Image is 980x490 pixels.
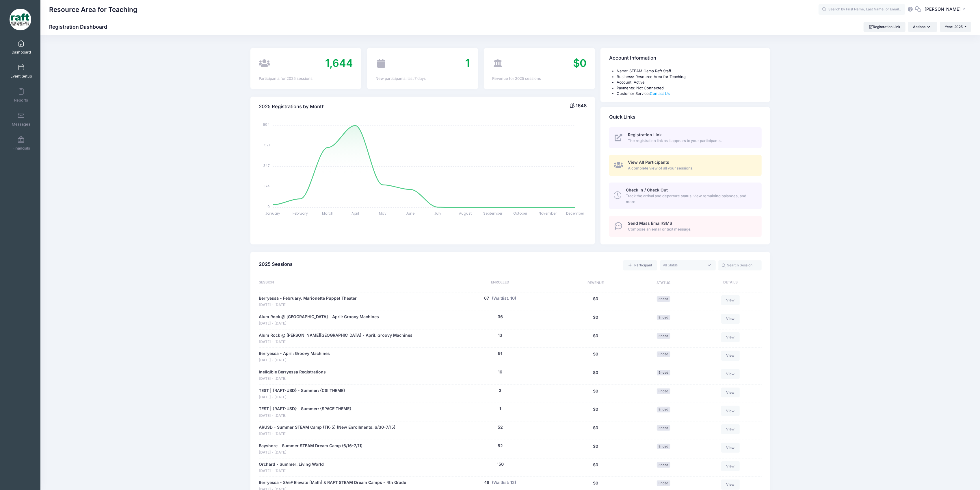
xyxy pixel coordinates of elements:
button: 1 [499,406,501,412]
a: Dashboard [8,37,35,57]
span: 1648 [576,103,587,108]
textarea: Search [663,263,704,268]
tspan: October [513,211,527,216]
tspan: 694 [263,122,270,127]
a: View [721,351,740,360]
a: View [721,388,740,397]
span: [DATE] - [DATE] [259,358,330,363]
a: Contact Us [650,91,670,96]
div: Revenue for 2025 sessions [492,76,586,82]
span: 1,644 [325,57,353,69]
a: Messages [8,109,35,129]
a: Berryessa - April: Groovy Machines [259,351,330,357]
div: Revenue [561,280,631,287]
a: Event Setup [8,61,35,81]
span: Ended [657,480,670,486]
tspan: 521 [264,143,270,148]
button: 3 [499,388,501,394]
span: Ended [657,388,670,394]
span: View All Participants [628,160,669,165]
a: View [721,314,740,324]
tspan: February [293,211,308,216]
a: View [721,443,740,453]
tspan: 174 [264,184,270,189]
a: View [721,424,740,434]
span: Ended [657,425,670,431]
h4: Account Information [609,50,656,67]
h4: 2025 Registrations by Month [259,98,325,115]
a: Orchard - Summer: Living World [259,461,324,467]
div: $0 [561,388,631,400]
span: $0 [573,57,587,69]
span: [DATE] - [DATE] [259,376,326,382]
a: Reports [8,85,35,105]
span: Ended [657,315,670,320]
div: $0 [561,406,631,418]
tspan: March [322,211,333,216]
h4: Quick Links [609,109,635,125]
a: Send Mass Email/SMS Compose an email or text message. [609,216,762,237]
tspan: May [379,211,386,216]
span: [DATE] - [DATE] [259,413,351,419]
li: Customer Service: [617,91,762,97]
span: Check In / Check Out [626,187,668,192]
div: $0 [561,295,631,308]
tspan: November [539,211,557,216]
a: Berryessa - February: Marionette Puppet Theater [259,295,357,301]
span: [DATE] - [DATE] [259,468,324,474]
div: $0 [561,424,631,437]
span: Ended [657,444,670,449]
a: TEST | {RAFT-USD} - Summer: {CSI THEME} [259,388,345,394]
span: A complete view of all your sessions. [628,165,755,171]
span: [PERSON_NAME] [925,6,961,12]
button: Actions [908,22,937,32]
span: Ended [657,296,670,302]
button: 67 [484,295,489,301]
div: $0 [561,314,631,326]
a: Check In / Check Out Track the arrival and departure status, view remaining balances, and more. [609,183,762,209]
a: Registration Link The registration link as it appears to your participants. [609,127,762,148]
input: Search by First Name, Last Name, or Email... [819,4,905,15]
span: Track the arrival and departure status, view remaining balances, and more. [626,193,755,205]
button: (Waitlist: 10) [492,295,516,301]
a: View [721,295,740,305]
img: Resource Area for Teaching [10,9,31,30]
a: View [721,406,740,416]
tspan: December [566,211,584,216]
li: Name: STEAM Camp Raft Staff [617,68,762,74]
span: The registration link as it appears to your participants. [628,138,755,144]
button: 52 [498,443,503,449]
span: Dashboard [12,50,31,55]
span: Reports [14,98,28,103]
button: 46 [484,480,489,486]
span: Ended [657,351,670,357]
span: [DATE] - [DATE] [259,395,345,400]
span: Compose an email or text message. [628,226,755,232]
span: [DATE] - [DATE] [259,450,362,455]
a: Alum Rock @ [GEOGRAPHIC_DATA] - April: Groovy Machines [259,314,379,320]
span: Financials [12,146,30,151]
div: New participants: last 7 days [375,76,470,82]
button: (Waitlist: 12) [492,480,516,486]
tspan: April [352,211,359,216]
tspan: August [459,211,472,216]
span: [DATE] - [DATE] [259,339,412,345]
div: Participants for 2025 sessions [259,76,353,82]
a: View [721,332,740,342]
span: Messages [12,122,30,127]
div: $0 [561,443,631,455]
h1: Resource Area for Teaching [49,3,137,16]
div: $0 [561,369,631,382]
li: Account: Active [617,80,762,85]
li: Payments: Not Connected [617,85,762,91]
span: Ended [657,333,670,338]
div: Enrolled [440,280,561,287]
div: Status [631,280,696,287]
li: Business: Resource Area for Teaching [617,74,762,80]
tspan: July [434,211,441,216]
a: View [721,480,740,489]
a: ARUSD - Summer STEAM Camp (TK-5) (New Enrollments: 6/30-7/15) [259,424,395,430]
span: 2025 Sessions [259,261,293,267]
span: [DATE] - [DATE] [259,321,379,326]
button: 36 [498,314,503,320]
